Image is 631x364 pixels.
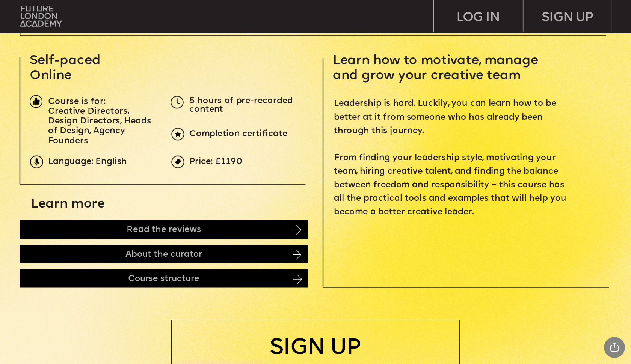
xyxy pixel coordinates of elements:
span: Learn more [31,198,105,211]
span: Learn how to motivate, manage and grow your creative team [333,54,542,82]
img: upload-969c61fd-ea08-4d05-af36-d273f2608f5e.png [171,155,184,168]
img: image-d430bf59-61f2-4e83-81f2-655be665a85d.png [293,250,301,259]
div: Share [604,337,625,358]
span: Price: £1190 [189,157,242,167]
span: Online [30,69,72,82]
img: upload-6b0d0326-a6ce-441c-aac1-c2ff159b353e.png [171,128,184,140]
span: Completion certificate [189,129,287,139]
span: Creative Directors, Design Directors, Heads of Design, Agency Founders [48,107,154,146]
img: image-14cb1b2c-41b0-4782-8715-07bdb6bd2f06.png [293,225,301,235]
img: upload-9eb2eadd-7bf9-4b2b-b585-6dd8b9275b41.png [30,155,43,168]
span: 5 hours of pre-recorded content [189,96,295,114]
span: Leadership is hard. Luckily, you can learn how to be better at it from someone who has already be... [334,99,569,217]
span: Self-paced [30,54,101,67]
img: image-ebac62b4-e37e-4ca8-99fd-bb379c720805.png [293,274,302,284]
img: upload-bfdffa89-fac7-4f57-a443-c7c39906ba42.png [20,6,62,27]
span: Language: English [48,157,127,167]
img: upload-5dcb7aea-3d7f-4093-a867-f0427182171d.png [171,96,183,108]
span: Course is for: [48,97,106,106]
img: image-1fa7eedb-a71f-428c-a033-33de134354ef.png [30,95,42,108]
